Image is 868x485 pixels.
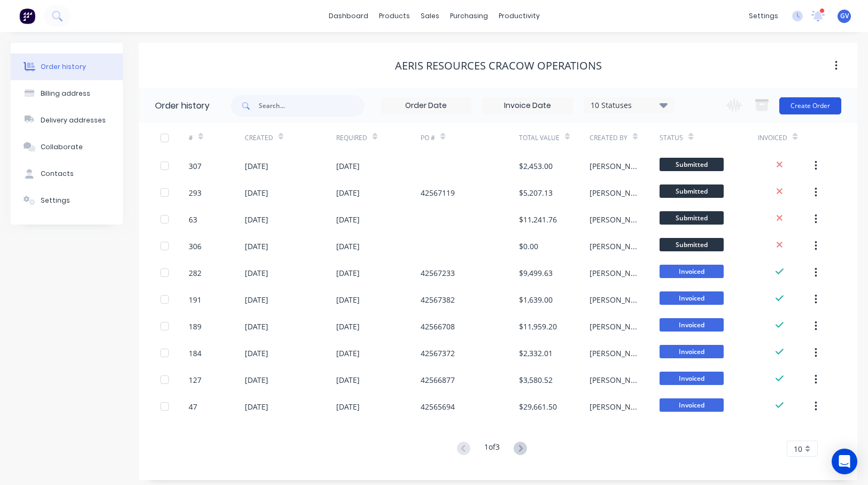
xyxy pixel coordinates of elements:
[336,267,360,279] div: [DATE]
[189,374,201,386] div: 127
[483,98,572,114] input: Invoice Date
[421,321,455,332] div: 42566708
[484,441,500,457] div: 1 of 3
[590,401,639,412] div: [PERSON_NAME]
[421,401,455,412] div: 42565694
[421,348,455,359] div: 42567372
[41,169,74,179] div: Contacts
[41,116,106,125] div: Delivery addresses
[660,211,724,225] span: Submitted
[11,53,123,80] button: Order history
[590,133,627,143] div: Created By
[794,443,802,455] span: 10
[758,133,787,143] div: Invoiced
[336,160,360,172] div: [DATE]
[245,374,268,386] div: [DATE]
[660,318,724,332] span: Invoiced
[590,123,660,152] div: Created By
[519,401,557,412] div: $29,661.50
[519,374,553,386] div: $3,580.52
[519,187,553,198] div: $5,207.13
[189,241,201,252] div: 306
[660,372,724,385] span: Invoiced
[421,267,455,279] div: 42567233
[590,348,639,359] div: [PERSON_NAME]
[421,133,435,143] div: PO #
[336,294,360,305] div: [DATE]
[421,123,519,152] div: PO #
[323,8,374,24] a: dashboard
[374,8,415,24] div: products
[590,214,639,225] div: [PERSON_NAME]
[421,187,455,198] div: 42567119
[11,107,123,134] button: Delivery addresses
[189,123,245,152] div: #
[245,214,268,225] div: [DATE]
[519,267,553,279] div: $9,499.63
[189,187,201,198] div: 293
[336,241,360,252] div: [DATE]
[660,158,724,171] span: Submitted
[336,401,360,412] div: [DATE]
[584,99,674,111] div: 10 Statuses
[155,99,210,112] div: Order history
[11,80,123,107] button: Billing address
[245,241,268,252] div: [DATE]
[336,133,367,143] div: Required
[840,11,849,21] span: GV
[590,374,639,386] div: [PERSON_NAME]
[660,184,724,198] span: Submitted
[660,123,758,152] div: Status
[779,97,841,114] button: Create Order
[189,214,197,225] div: 63
[41,196,70,205] div: Settings
[245,123,336,152] div: Created
[245,133,273,143] div: Created
[336,187,360,198] div: [DATE]
[336,348,360,359] div: [DATE]
[832,449,857,474] div: Open Intercom Messenger
[590,241,639,252] div: [PERSON_NAME]
[519,160,553,172] div: $2,453.00
[189,160,201,172] div: 307
[519,294,553,305] div: $1,639.00
[189,294,201,305] div: 191
[245,348,268,359] div: [DATE]
[189,321,201,332] div: 189
[259,95,365,117] input: Search...
[590,187,639,198] div: [PERSON_NAME]
[758,123,814,152] div: Invoiced
[336,123,421,152] div: Required
[19,8,35,24] img: Factory
[395,59,602,72] div: Aeris Resources Cracow Operations
[245,294,268,305] div: [DATE]
[415,8,445,24] div: sales
[519,214,557,225] div: $11,241.76
[245,187,268,198] div: [DATE]
[245,160,268,172] div: [DATE]
[660,398,724,412] span: Invoiced
[519,348,553,359] div: $2,332.01
[336,321,360,332] div: [DATE]
[189,401,197,412] div: 47
[41,62,86,72] div: Order history
[590,321,639,332] div: [PERSON_NAME]
[660,265,724,278] span: Invoiced
[519,321,557,332] div: $11,959.20
[245,267,268,279] div: [DATE]
[743,8,784,24] div: settings
[590,294,639,305] div: [PERSON_NAME]
[336,214,360,225] div: [DATE]
[11,134,123,160] button: Collaborate
[660,238,724,251] span: Submitted
[519,241,538,252] div: $0.00
[660,345,724,358] span: Invoiced
[660,133,683,143] div: Status
[381,98,471,114] input: Order Date
[421,294,455,305] div: 42567382
[11,187,123,214] button: Settings
[245,321,268,332] div: [DATE]
[660,291,724,305] span: Invoiced
[519,123,590,152] div: Total Value
[189,133,193,143] div: #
